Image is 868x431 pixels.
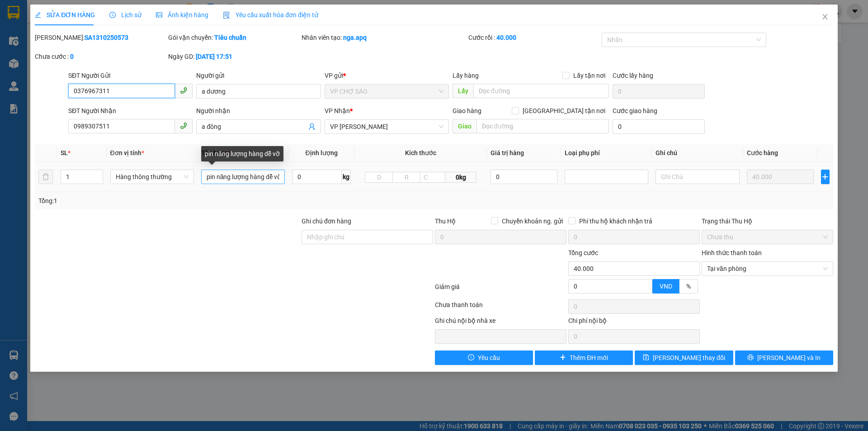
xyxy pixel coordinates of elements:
[405,149,436,156] span: Kích thước
[223,12,230,19] img: icon
[568,316,700,329] div: Chi phí nội bộ
[821,13,829,20] span: close
[343,34,367,41] b: nga.apq
[109,11,142,19] span: Lịch sử
[747,170,814,184] input: 0
[308,123,316,130] span: user-add
[302,230,433,244] input: Ghi chú đơn hàng
[196,53,232,60] b: [DATE] 17:51
[435,350,533,365] button: exclamation-circleYêu cầu
[168,33,300,43] div: Gói vận chuyển:
[473,84,609,98] input: Dọc đường
[330,120,443,133] span: VP NGỌC HỒI
[653,353,725,363] span: [PERSON_NAME] thay đổi
[498,216,566,226] span: Chuyển khoản ng. gửi
[812,5,838,30] button: Close
[342,170,351,184] span: kg
[223,11,318,19] span: Yêu cầu xuất hóa đơn điện tử
[325,107,350,114] span: VP Nhận
[38,170,53,184] button: delete
[434,282,567,298] div: Giảm giá
[70,53,74,60] b: 0
[365,172,393,183] input: D
[468,354,474,361] span: exclamation-circle
[656,170,739,184] input: Ghi Chú
[61,149,68,156] span: SL
[702,216,833,226] div: Trạng thái Thu Hộ
[453,72,479,79] span: Lấy hàng
[68,71,193,81] div: SĐT Người Gửi
[35,11,95,19] span: SỬA ĐƠN HÀNG
[560,354,566,361] span: plus
[214,34,246,41] b: Tiêu chuẩn
[535,350,633,365] button: plusThêm ĐH mới
[110,149,144,156] span: Đơn vị tính
[707,262,828,275] span: Tại văn phòng
[21,38,88,69] span: [GEOGRAPHIC_DATA], [GEOGRAPHIC_DATA] ↔ [GEOGRAPHIC_DATA]
[35,33,166,43] div: [PERSON_NAME]:
[434,300,567,316] div: Chưa thanh toán
[491,149,524,156] span: Giá trị hàng
[568,249,598,256] span: Tổng cước
[196,71,321,81] div: Người gửi
[305,149,337,156] span: Định lượng
[702,249,762,256] label: Hình thức thanh toán
[35,12,41,18] span: edit
[420,172,445,183] input: C
[156,12,162,18] span: picture
[570,353,608,363] span: Thêm ĐH mới
[109,12,116,18] span: clock-circle
[445,172,476,183] span: 0kg
[519,106,609,116] span: [GEOGRAPHIC_DATA] tận nơi
[613,72,653,79] label: Cước lấy hàng
[196,106,321,116] div: Người nhận
[302,33,467,43] div: Nhân viên tạo:
[168,52,300,62] div: Ngày GD:
[35,52,166,62] div: Chưa cước :
[613,84,705,99] input: Cước lấy hàng
[821,170,830,184] button: plus
[180,87,187,94] span: phone
[38,196,335,206] div: Tổng: 1
[453,119,476,133] span: Giao
[576,216,656,226] span: Phí thu hộ khách nhận trả
[613,119,705,134] input: Cước giao hàng
[180,122,187,129] span: phone
[686,283,691,290] span: %
[613,107,657,114] label: Cước giao hàng
[453,84,473,98] span: Lấy
[660,283,672,290] span: VND
[156,11,208,19] span: Ảnh kiện hàng
[325,71,449,81] div: VP gửi
[435,316,566,329] div: Ghi chú nội bộ nhà xe
[201,170,285,184] input: VD: Bàn, Ghế
[330,85,443,98] span: VP CHỢ SÁO
[453,107,481,114] span: Giao hàng
[392,172,420,183] input: R
[468,33,600,43] div: Cước rồi :
[735,350,833,365] button: printer[PERSON_NAME] và In
[747,149,778,156] span: Cước hàng
[116,170,189,184] span: Hàng thông thường
[643,354,649,361] span: save
[5,49,19,94] img: logo
[496,34,516,41] b: 40.000
[478,353,500,363] span: Yêu cầu
[68,106,193,116] div: SĐT Người Nhận
[635,350,733,365] button: save[PERSON_NAME] thay đổi
[85,34,128,41] b: SA1310250573
[757,353,821,363] span: [PERSON_NAME] và In
[561,144,652,162] th: Loại phụ phí
[652,144,743,162] th: Ghi chú
[747,354,754,361] span: printer
[201,146,283,161] div: pin năng lượng hàng dễ vỡ
[435,218,456,225] span: Thu Hộ
[570,71,609,81] span: Lấy tận nơi
[476,119,609,133] input: Dọc đường
[821,173,829,180] span: plus
[707,230,828,244] span: Chưa thu
[23,7,88,37] strong: CHUYỂN PHÁT NHANH AN PHÚ QUÝ
[302,218,351,225] label: Ghi chú đơn hàng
